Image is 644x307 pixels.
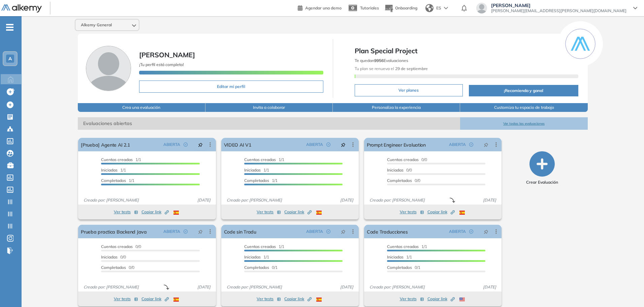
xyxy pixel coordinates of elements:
img: Foto de perfil [86,46,131,91]
span: Copiar link [427,209,455,215]
a: [Prueba] Agente AI 2.1 [81,138,130,151]
span: check-circle [469,143,473,147]
span: A [8,56,12,61]
span: Creado por: [PERSON_NAME] [81,284,141,290]
button: Customiza tu espacio de trabajo [460,103,587,112]
span: 0/0 [387,178,420,183]
span: Creado por: [PERSON_NAME] [224,284,285,290]
span: Copiar link [284,296,312,302]
button: Copiar link [284,208,312,216]
span: 0/0 [101,265,134,270]
span: ¡Tu perfil está completo! [139,62,184,67]
img: ESP [316,298,322,302]
button: Copiar link [141,208,169,216]
button: pushpin [479,226,493,237]
span: 1/1 [101,167,126,173]
span: Creado por: [PERSON_NAME] [367,284,427,290]
span: [DATE] [195,197,213,203]
span: pushpin [198,142,203,147]
button: Ver todas las evaluaciones [460,117,587,130]
span: Copiar link [141,209,169,215]
span: Copiar link [427,296,455,302]
a: Code Traducciones [367,225,408,238]
span: 1/1 [387,254,412,259]
span: ABIERTA [163,228,180,235]
span: Tutoriales [360,5,379,10]
span: [DATE] [195,284,213,290]
span: 0/1 [244,265,278,270]
a: Prompt Engineer Evaluation [367,138,426,151]
span: [PERSON_NAME] [139,51,195,59]
span: Te quedan Evaluaciones [355,58,408,63]
span: pushpin [198,229,203,234]
span: [PERSON_NAME][EMAIL_ADDRESS][PERSON_NAME][DOMAIN_NAME] [491,8,626,13]
button: pushpin [193,226,208,237]
span: [DATE] [337,197,356,203]
span: [DATE] [337,284,356,290]
span: 1/1 [244,244,284,249]
button: Ver tests [400,208,424,216]
img: ESP [173,211,179,215]
a: VIDEO AI V1 [224,138,251,151]
span: [DATE] [480,197,499,203]
button: Crea una evaluación [78,103,205,112]
span: 0/0 [101,244,141,249]
span: Iniciadas [244,167,261,173]
span: Iniciadas [387,254,404,259]
span: Completados [101,178,126,183]
span: Completados [244,265,269,270]
span: pushpin [341,142,346,147]
button: pushpin [193,139,208,150]
span: ABIERTA [449,142,466,148]
button: Onboarding [384,1,417,16]
span: [DATE] [480,284,499,290]
button: Ver tests [257,295,281,303]
span: Evaluaciones abiertas [78,117,460,130]
span: Tu plan se renueva el [355,66,428,71]
a: Agendar una demo [298,3,342,11]
span: ABIERTA [306,228,323,235]
button: Crear Evaluación [526,151,558,185]
span: check-circle [326,143,330,147]
span: Alkemy General [81,22,112,28]
button: Ver tests [114,295,138,303]
span: check-circle [469,229,473,234]
span: Onboarding [395,5,417,10]
span: check-circle [184,229,188,234]
span: Cuentas creadas [101,157,133,162]
span: ABIERTA [449,228,466,235]
button: Ver planes [355,84,463,96]
span: ABIERTA [163,142,180,148]
button: pushpin [336,226,351,237]
span: 1/1 [101,178,134,183]
b: 29 de septiembre [394,66,428,71]
img: Logo [1,4,42,13]
div: Widget de chat [610,275,644,307]
span: Cuentas creadas [101,244,133,249]
span: pushpin [484,142,488,147]
span: Iniciadas [101,254,118,259]
span: pushpin [484,229,488,234]
img: arrow [444,7,448,9]
img: world [425,4,433,12]
img: USA [459,298,465,302]
span: Cuentas creadas [244,244,276,249]
span: Iniciadas [387,167,404,173]
span: Cuentas creadas [387,244,419,249]
span: Creado por: [PERSON_NAME] [224,197,285,203]
span: 1/1 [244,157,284,162]
span: Iniciadas [101,167,118,173]
button: Ver tests [257,208,281,216]
span: Completados [101,265,126,270]
span: Creado por: [PERSON_NAME] [367,197,427,203]
span: Iniciadas [244,254,261,259]
span: Cuentas creadas [387,157,419,162]
span: 0/0 [387,157,427,162]
button: Editar mi perfil [139,81,323,93]
button: Ver tests [114,208,138,216]
button: Copiar link [284,295,312,303]
span: 0/1 [387,265,420,270]
span: Completados [244,178,269,183]
button: Personaliza la experiencia [333,103,460,112]
span: pushpin [341,229,346,234]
